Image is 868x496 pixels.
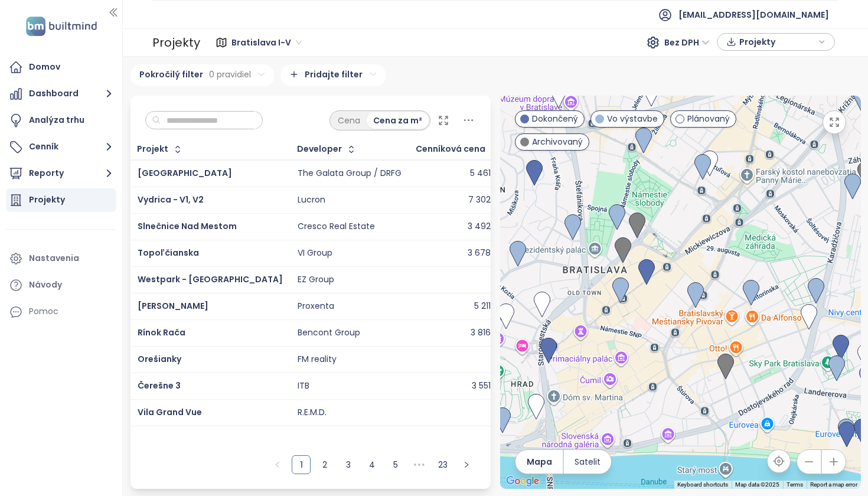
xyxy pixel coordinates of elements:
div: Projekt [137,145,168,153]
a: Vydrica - V1, V2 [138,194,204,205]
button: left [268,455,287,474]
span: Dokončený [532,112,578,125]
a: Domov [6,56,116,79]
span: Vo výstavbe [607,112,658,125]
div: Cenníková cena [416,145,485,153]
div: 3 492 € [468,221,500,232]
div: Pomoc [29,304,58,319]
a: Čerešne 3 [138,380,181,391]
a: 5 [387,456,404,474]
div: Cena za m² [367,112,429,129]
div: 7 302 € [468,195,500,205]
div: Cresco Real Estate [298,221,375,232]
div: Bencont Group [298,328,360,338]
div: Nastavenia [29,251,79,266]
div: 3 816 € [471,328,500,338]
a: [PERSON_NAME] [138,300,208,312]
a: 4 [363,456,381,474]
div: Návody [29,278,62,292]
li: 4 [363,455,381,474]
li: 5 [386,455,405,474]
li: Nasledujúca strana [457,455,476,474]
span: Bez DPH [664,34,710,51]
li: Predchádzajúca strana [268,455,287,474]
a: Report a map error [810,481,857,488]
a: Nastavenia [6,247,116,270]
span: Mapa [527,455,552,468]
button: Satelit [564,450,611,474]
div: Projekty [29,192,65,207]
div: EZ Group [298,275,334,285]
li: 3 [339,455,358,474]
li: 23 [433,455,452,474]
a: 3 [340,456,357,474]
a: [GEOGRAPHIC_DATA] [138,167,232,179]
div: Projekty [152,31,200,54]
li: Nasledujúcich 5 strán [410,455,429,474]
button: right [457,455,476,474]
div: button [723,33,828,51]
button: Mapa [515,450,563,474]
button: Reporty [6,162,116,185]
img: logo [22,14,100,38]
a: Slnečnice Nad Mestom [138,220,237,232]
span: left [274,461,281,468]
a: Orešianky [138,353,181,365]
li: 2 [315,455,334,474]
span: Bratislava I-V [231,34,302,51]
li: 1 [292,455,311,474]
img: Google [503,474,542,489]
div: R.E.M.D. [298,407,327,418]
span: Projekty [739,33,815,51]
div: VI Group [298,248,332,259]
a: Terms [787,481,803,488]
span: right [463,461,470,468]
a: 2 [316,456,334,474]
div: 5 211 € [474,301,500,312]
button: Cenník [6,135,116,159]
div: Pomoc [6,300,116,324]
div: Pridajte filter [280,64,386,86]
div: The Galata Group / DRFG [298,168,402,179]
a: 1 [292,456,310,474]
div: ITB [298,381,309,391]
div: Proxenta [298,301,334,312]
div: 3 551 € [472,381,500,391]
div: 5 461 € [470,168,500,179]
div: Developer [297,145,342,153]
div: Domov [29,60,60,74]
a: Topoľčianska [138,247,199,259]
span: ••• [410,455,429,474]
div: 3 678 € [468,248,500,259]
a: 23 [434,456,452,474]
span: Satelit [575,455,601,468]
span: Plánovaný [687,112,730,125]
button: Keyboard shortcuts [677,481,728,489]
div: Pokročilý filter [130,64,275,86]
span: 0 pravidiel [209,68,251,81]
a: Projekty [6,188,116,212]
a: Analýza trhu [6,109,116,132]
div: Cena [331,112,367,129]
a: Návody [6,273,116,297]
span: Map data ©2025 [735,481,779,488]
a: Vila Grand Vue [138,406,202,418]
span: Archivovaný [532,135,583,148]
div: Analýza trhu [29,113,84,128]
div: Lucron [298,195,325,205]
div: FM reality [298,354,337,365]
a: Rínok Rača [138,327,185,338]
a: Westpark - [GEOGRAPHIC_DATA] [138,273,283,285]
